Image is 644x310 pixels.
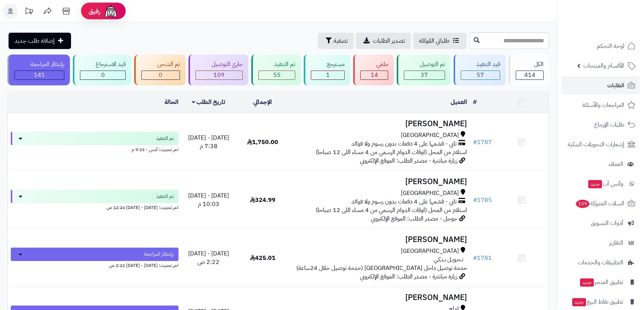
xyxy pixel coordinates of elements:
[561,234,640,252] a: التقارير
[6,55,71,85] a: بإنتظار المراجعة 141
[452,55,508,85] a: قيد التنفيذ 57
[580,278,594,287] span: جديد
[434,255,463,264] span: تـحـويـل بـنـكـي
[473,98,477,107] a: #
[451,98,467,107] a: العميل
[404,60,445,69] div: تم التوصيل
[360,272,457,281] span: زيارة مباشرة - مصدر الطلب: الموقع الإلكتروني
[571,297,623,307] span: تطبيق نقاط البيع
[477,71,484,79] span: 57
[371,214,457,223] span: جوجل - مصدر الطلب: الموقع الإلكتروني
[588,180,602,188] span: جديد
[253,98,272,107] a: الإجمالي
[561,96,640,114] a: المراجعات والأسئلة
[561,175,640,193] a: وآتس آبجديد
[561,254,640,271] a: التطبيقات والخدمات
[247,138,278,147] span: 1,750.00
[473,254,477,262] span: #
[419,36,450,45] span: طلباتي المُوكلة
[373,36,405,45] span: تصدير الطلبات
[575,198,624,209] span: السلات المتروكة
[401,189,459,198] span: [GEOGRAPHIC_DATA]
[561,37,640,55] a: لوحة التحكم
[568,139,624,150] span: إشعارات التحويلات البنكية
[11,261,178,269] div: اخر تحديث: [DATE] - [DATE] 2:22 ص
[351,140,457,148] span: تابي - قسّمها على 4 دفعات بدون رسوم ولا فوائد
[607,80,624,91] span: الطلبات
[71,55,133,85] a: قيد الاسترجاع 0
[15,36,55,45] span: إضافة طلب جديد
[103,4,118,19] img: ai-face.png
[561,136,640,153] a: إشعارات التحويلات البنكية
[188,249,229,267] span: [DATE] - [DATE] 2:22 ص
[609,238,623,248] span: التقارير
[258,60,296,69] div: تم التنفيذ
[582,100,624,110] span: المراجعات والأسئلة
[583,61,624,71] span: الأقسام والمنتجات
[316,148,467,157] span: استلام من المحل (اوقات الدوام الرسمي من 4 مساء اللى 12 صباحا)
[597,41,624,51] span: لوحة التحكم
[395,55,452,85] a: تم التوصيل 37
[473,196,477,205] span: #
[401,131,459,140] span: [GEOGRAPHIC_DATA]
[576,200,590,208] span: 109
[401,247,459,255] span: [GEOGRAPHIC_DATA]
[593,15,637,31] img: logo-2.png
[293,120,467,128] h3: [PERSON_NAME]
[156,193,174,200] span: تم التنفيذ
[141,60,180,69] div: تم الشحن
[302,55,352,85] a: مسترجع 1
[371,71,378,79] span: 14
[250,196,276,205] span: 324.99
[561,116,640,134] a: طلبات الإرجاع
[578,257,623,268] span: التطبيقات والخدمات
[80,60,126,69] div: قيد الاسترجاع
[156,135,174,142] span: تم التنفيذ
[188,191,229,209] span: [DATE] - [DATE] 10:03 م
[293,293,467,302] h3: [PERSON_NAME]
[326,71,330,79] span: 1
[361,71,388,79] div: 14
[311,71,344,79] div: 1
[413,33,467,49] a: طلباتي المُوكلة
[213,71,225,79] span: 109
[561,195,640,212] a: السلات المتروكة109
[461,71,500,79] div: 57
[164,98,178,107] a: الحالة
[101,71,105,79] span: 0
[609,159,623,169] span: العملاء
[88,7,100,16] span: رفيق
[316,206,467,215] span: استلام من المحل (اوقات الدوام الرسمي من 4 مساء اللى 12 صباحا)
[473,196,492,205] a: #1785
[516,60,544,69] div: الكل
[473,254,492,262] a: #1781
[11,145,178,153] div: اخر تحديث: أمس - 9:33 م
[561,273,640,291] a: تطبيق المتجرجديد
[318,33,354,49] button: تصفية
[144,251,174,258] span: بإنتظار المراجعة
[250,55,303,85] a: تم التنفيذ 55
[273,71,281,79] span: 55
[133,55,187,85] a: تم الشحن 0
[507,55,551,85] a: الكل414
[296,264,467,273] span: خدمة توصيل داخل [GEOGRAPHIC_DATA] (خدمة توصيل خلال 24ساعة)
[187,55,250,85] a: جاري التوصيل 109
[259,71,295,79] div: 55
[352,55,395,85] a: ملغي 14
[334,36,348,45] span: تصفية
[360,60,388,69] div: ملغي
[591,218,623,228] span: أدوات التسويق
[15,71,64,79] div: 141
[250,254,276,262] span: 425.01
[11,203,178,211] div: اخر تحديث: [DATE] - [DATE] 12:24 ص
[421,71,428,79] span: 37
[293,177,467,186] h3: [PERSON_NAME]
[293,235,467,244] h3: [PERSON_NAME]
[473,138,492,147] a: #1787
[473,138,477,147] span: #
[80,71,126,79] div: 0
[561,155,640,173] a: العملاء
[188,133,229,151] span: [DATE] - [DATE] 7:38 م
[20,4,38,20] a: تحديثات المنصة
[587,179,623,189] span: وآتس آب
